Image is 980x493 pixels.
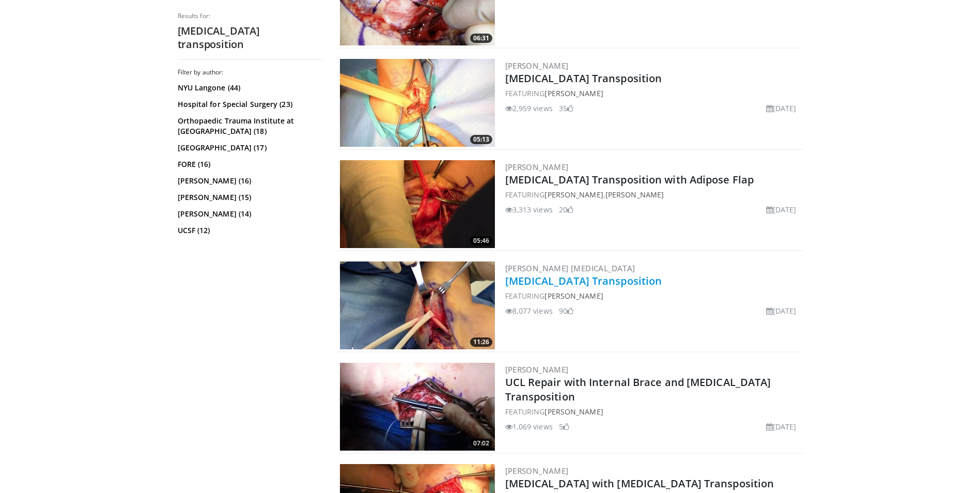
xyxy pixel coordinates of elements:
[505,173,754,187] a: [MEDICAL_DATA] Transposition with Adipose Flap
[505,364,569,375] a: [PERSON_NAME]
[559,421,569,432] li: 5
[178,159,320,170] a: FORE (16)
[505,204,553,215] li: 3,313 views
[340,160,495,248] img: b703edc3-287d-495b-a6e8-0fe56609a35b.300x170_q85_crop-smart_upscale.jpg
[470,236,492,245] span: 05:46
[505,375,771,404] a: UCL Repair with Internal Brace and [MEDICAL_DATA] Transposition
[766,204,797,215] li: [DATE]
[505,274,662,288] a: [MEDICAL_DATA] Transposition
[505,189,801,200] div: FEATURING ,
[178,99,320,110] a: Hospital for Special Surgery (23)
[559,103,573,114] li: 35
[470,337,492,347] span: 11:26
[340,59,495,147] img: 4b8bac16-b21d-49fe-bbde-3d2482266ea9.300x170_q85_crop-smart_upscale.jpg
[340,363,495,451] a: 07:02
[766,103,797,114] li: [DATE]
[340,261,495,349] a: 11:26
[178,24,322,51] h2: [MEDICAL_DATA] transposition
[178,143,320,153] a: [GEOGRAPHIC_DATA] (17)
[505,406,801,417] div: FEATURING
[559,204,573,215] li: 20
[505,88,801,99] div: FEATURING
[178,192,320,203] a: [PERSON_NAME] (15)
[470,135,492,144] span: 05:13
[178,225,320,236] a: UCSF (12)
[545,291,603,301] a: [PERSON_NAME]
[340,363,495,451] img: 58670e5d-43ad-4055-aa7b-3195a60b57b7.300x170_q85_crop-smart_upscale.jpg
[505,263,635,273] a: [PERSON_NAME] [MEDICAL_DATA]
[505,466,569,476] a: [PERSON_NAME]
[559,305,573,316] li: 90
[340,261,495,349] img: 4c3c6f75-4af4-4fa2-bff6-d5a560996c15.300x170_q85_crop-smart_upscale.jpg
[766,421,797,432] li: [DATE]
[178,12,322,20] p: Results for:
[766,305,797,316] li: [DATE]
[505,305,553,316] li: 8,077 views
[545,88,603,98] a: [PERSON_NAME]
[178,83,320,93] a: NYU Langone (44)
[178,68,322,76] h3: Filter by author:
[505,421,553,432] li: 1,069 views
[470,34,492,43] span: 06:31
[505,290,801,301] div: FEATURING
[505,103,553,114] li: 2,959 views
[605,190,664,199] a: [PERSON_NAME]
[340,160,495,248] a: 05:46
[470,439,492,448] span: 07:02
[178,176,320,186] a: [PERSON_NAME] (16)
[178,209,320,219] a: [PERSON_NAME] (14)
[505,60,569,71] a: [PERSON_NAME]
[545,407,603,417] a: [PERSON_NAME]
[505,71,662,85] a: [MEDICAL_DATA] Transposition
[505,162,569,172] a: [PERSON_NAME]
[545,190,603,199] a: [PERSON_NAME]
[340,59,495,147] a: 05:13
[178,116,320,136] a: Orthopaedic Trauma Institute at [GEOGRAPHIC_DATA] (18)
